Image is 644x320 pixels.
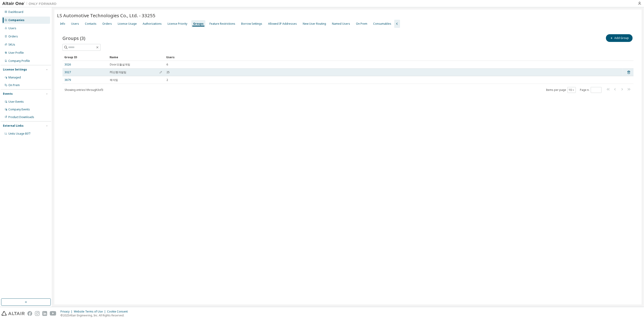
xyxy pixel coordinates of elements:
[166,63,168,66] span: 6
[62,35,85,41] span: Groups (3)
[1,311,25,316] img: altair_logo.svg
[110,78,118,82] span: 해석팀
[8,27,16,30] div: Users
[64,53,106,61] div: Group ID
[241,22,262,26] div: Borrow Settings
[85,22,96,26] div: Contacts
[8,18,24,22] div: Companies
[42,311,47,316] img: linkedin.svg
[356,22,367,26] div: On Prem
[166,70,170,74] span: 25
[193,22,204,26] div: Groups
[71,22,79,26] div: Users
[8,108,30,111] div: Company Events
[118,22,137,26] div: License Usage
[209,22,235,26] div: Feature Restrictions
[569,88,575,92] button: 10
[2,1,59,6] img: Altair One
[110,53,163,61] div: Name
[8,76,21,79] div: Managed
[8,83,20,87] div: On Prem
[268,22,297,26] div: Allowed IP Addresses
[107,310,130,313] div: Cookie Consent
[3,92,13,96] div: Events
[8,59,30,63] div: Company Profile
[3,124,24,128] div: External Links
[60,22,65,26] div: Info
[50,311,56,316] img: youtube.svg
[57,12,155,19] span: LS Automotive Technologies Co., Ltd. - 33255
[8,51,24,55] div: User Profile
[546,87,576,93] span: Items per page
[8,35,18,38] div: Orders
[60,313,130,317] p: © 2025 Altair Engineering, Inc. All Rights Reserved.
[168,22,187,26] div: License Priority
[166,78,168,82] span: 2
[166,53,621,61] div: Users
[102,22,112,26] div: Orders
[110,70,126,74] span: PE선행개발팀
[65,88,103,92] span: Showing entries 1 through 3 of 3
[606,34,633,42] button: Add Group
[8,100,24,104] div: User Events
[8,115,34,119] div: Product Downloads
[373,22,391,26] div: Consumables
[580,87,602,93] span: Page n.
[143,22,162,26] div: Authorizations
[8,43,15,46] div: SKUs
[110,63,130,66] span: Door모듈설계팀
[65,63,71,66] a: 3026
[27,311,32,316] img: facebook.svg
[65,78,71,82] a: 3879
[65,70,71,74] a: 3027
[3,68,27,71] div: License Settings
[303,22,326,26] div: New User Routing
[74,310,107,313] div: Website Terms of Use
[8,132,31,136] span: Units Usage BI
[35,311,40,316] img: instagram.svg
[60,310,74,313] div: Privacy
[8,10,23,14] div: Dashboard
[332,22,350,26] div: Named Users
